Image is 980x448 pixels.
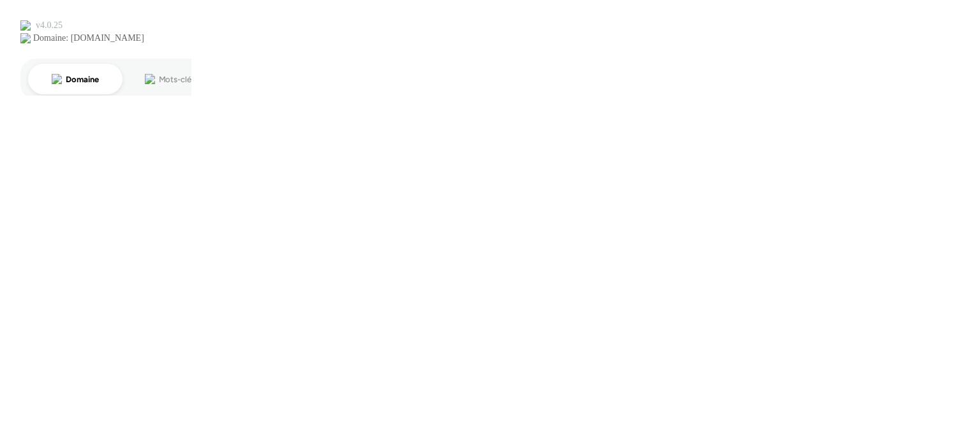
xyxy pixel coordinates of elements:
img: logo_orange.svg [20,20,31,31]
img: tab_keywords_by_traffic_grey.svg [145,74,155,84]
div: Domaine [66,75,98,83]
div: v 4.0.25 [36,20,63,31]
img: website_grey.svg [20,33,31,43]
img: tab_domain_overview_orange.svg [52,74,62,84]
div: Domaine: [DOMAIN_NAME] [33,33,144,43]
div: Mots-clés [159,75,195,83]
